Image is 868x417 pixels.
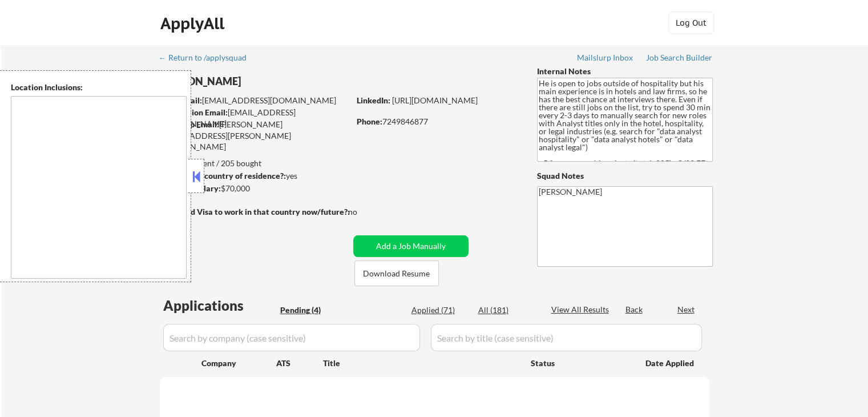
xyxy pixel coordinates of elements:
a: [URL][DOMAIN_NAME] [392,95,478,105]
button: Add a Job Manually [353,235,469,257]
div: Back [625,304,644,315]
a: Mailslurp Inbox [577,53,634,65]
div: ApplyAll [160,14,228,33]
div: $70,000 [159,183,349,194]
strong: Phone: [357,117,382,126]
div: View All Results [551,304,612,315]
div: Job Search Builder [646,54,713,62]
div: no [348,206,381,218]
a: ← Return to /applysquad [159,53,257,65]
strong: LinkedIn: [357,95,390,105]
strong: Can work in country of residence?: [159,171,286,181]
button: Log Out [668,11,714,34]
div: [EMAIL_ADDRESS][DOMAIN_NAME] [160,107,349,129]
strong: Will need Visa to work in that country now/future?: [160,207,350,216]
div: Next [677,304,696,315]
div: Mailslurp Inbox [577,54,634,62]
div: Internal Notes [537,66,713,77]
div: ATS [276,358,323,369]
div: yes [159,170,346,182]
div: 7249846877 [357,116,518,127]
div: [EMAIL_ADDRESS][DOMAIN_NAME] [160,95,349,106]
div: Applied (71) [411,304,469,316]
div: Applications [163,299,276,312]
div: All (181) [478,304,535,316]
button: Download Resume [354,260,439,286]
div: Status [531,352,629,373]
div: Title [323,358,520,369]
div: [PERSON_NAME] [160,74,394,89]
div: ← Return to /applysquad [159,54,257,62]
div: Date Applied [645,358,696,369]
div: Location Inclusions: [11,82,187,93]
div: Company [201,358,276,369]
div: 71 sent / 205 bought [159,158,349,169]
input: Search by title (case sensitive) [431,324,702,351]
div: Pending (4) [280,304,337,316]
input: Search by company (case sensitive) [163,324,420,351]
div: [PERSON_NAME][EMAIL_ADDRESS][PERSON_NAME][DOMAIN_NAME] [160,119,349,153]
div: Squad Notes [537,170,713,182]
